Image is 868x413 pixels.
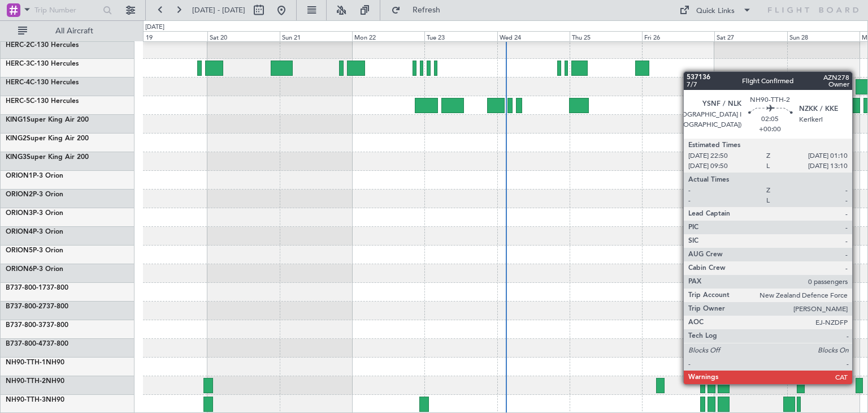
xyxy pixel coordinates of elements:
[192,5,245,15] span: [DATE] - [DATE]
[207,31,280,41] div: Sat 20
[6,303,68,310] a: B737-800-2737-800
[6,173,33,179] span: ORION1
[145,23,164,32] div: [DATE]
[570,31,642,41] div: Thu 25
[386,1,454,19] button: Refresh
[6,173,63,179] a: ORION1P-3 Orion
[674,1,757,19] button: Quick Links
[6,341,68,347] a: B737-800-4737-800
[6,359,64,366] a: NH90-TTH-1NH90
[6,341,42,347] span: B737-800-4
[714,31,787,41] div: Sat 27
[787,31,860,41] div: Sun 28
[134,31,207,41] div: Fri 19
[6,135,27,142] span: KING2
[6,285,42,291] span: B737-800-1
[34,2,99,19] input: Trip Number
[696,6,735,17] div: Quick Links
[6,117,27,123] span: KING1
[6,322,42,329] span: B737-800-3
[6,117,89,123] a: KING1Super King Air 200
[6,359,46,366] span: NH90-TTH-1
[6,247,63,254] a: ORION5P-3 Orion
[280,31,352,41] div: Sun 21
[403,6,450,14] span: Refresh
[6,285,68,291] a: B737-800-1737-800
[352,31,424,41] div: Mon 22
[6,210,63,217] a: ORION3P-3 Orion
[6,191,33,198] span: ORION2
[6,303,42,310] span: B737-800-2
[6,79,30,86] span: HERC-4
[6,378,46,385] span: NH90-TTH-2
[6,154,27,161] span: KING3
[6,229,63,235] a: ORION4P-3 Orion
[6,229,33,235] span: ORION4
[497,31,570,41] div: Wed 24
[6,247,33,254] span: ORION5
[6,210,33,217] span: ORION3
[6,42,30,49] span: HERC-2
[6,135,89,142] a: KING2Super King Air 200
[29,27,119,35] span: All Aircraft
[6,322,68,329] a: B737-800-3737-800
[6,42,79,49] a: HERC-2C-130 Hercules
[6,378,64,385] a: NH90-TTH-2NH90
[6,61,30,67] span: HERC-3
[6,98,30,105] span: HERC-5
[6,397,64,403] a: NH90-TTH-3NH90
[6,98,79,105] a: HERC-5C-130 Hercules
[6,61,79,67] a: HERC-3C-130 Hercules
[6,79,79,86] a: HERC-4C-130 Hercules
[6,266,33,273] span: ORION6
[12,22,123,40] button: All Aircraft
[6,191,63,198] a: ORION2P-3 Orion
[424,31,497,41] div: Tue 23
[6,154,89,161] a: KING3Super King Air 200
[642,31,714,41] div: Fri 26
[6,266,63,273] a: ORION6P-3 Orion
[6,397,46,403] span: NH90-TTH-3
